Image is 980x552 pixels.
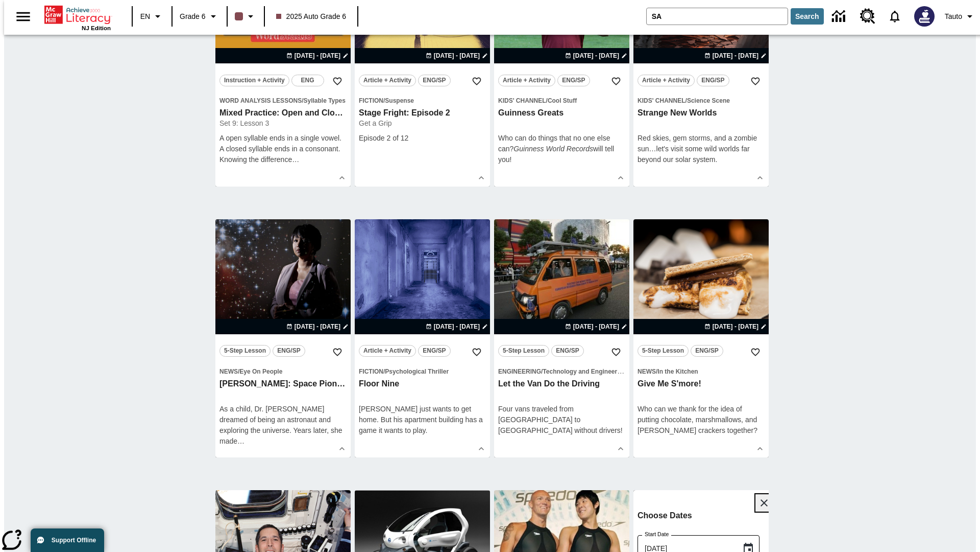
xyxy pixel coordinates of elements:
span: 5-Step Lesson [642,346,684,356]
button: ENG/SP [273,345,305,357]
span: Article + Activity [503,75,551,86]
span: Tauto [945,11,962,22]
span: EN [140,11,150,22]
button: Add to Favorites [468,343,486,361]
span: Suspense [385,97,414,104]
button: Article + Activity [498,75,555,86]
span: Topic: Kids' Channel/Cool Stuff [498,95,625,106]
span: Topic: Fiction/Suspense [359,95,486,106]
span: [DATE] - [DATE] [295,322,340,331]
button: Show Details [752,441,768,456]
button: Oct 09 - Oct 09 Choose Dates [424,51,490,60]
div: lesson details [633,219,769,457]
img: Avatar [914,6,935,27]
h3: Mae Jemison: Space Pioneer [219,379,347,389]
a: Home [44,5,111,25]
span: ENG/SP [695,346,718,356]
button: Article + Activity [638,75,695,86]
span: In the Kitchen [657,368,698,375]
span: / [383,368,385,375]
span: 2025 Auto Grade 6 [276,11,347,22]
span: Syllable Types [303,97,345,104]
span: … [237,437,244,445]
span: [DATE] - [DATE] [573,322,619,331]
button: Support Offline [31,528,104,552]
h3: Stage Fright: Episode 2 [359,108,486,119]
button: Show Details [334,170,350,186]
button: Show Details [474,170,489,186]
span: / [302,97,303,104]
span: 5-Step Lesson [224,346,266,356]
button: Oct 15 - Oct 15 Choose Dates [702,322,769,331]
button: Class color is dark brown. Change class color [231,7,261,26]
span: Topic: News/Eye On People [219,366,347,377]
button: Select a new avatar [908,3,941,30]
button: Show Details [613,441,628,456]
a: Data Center [826,3,854,31]
button: Article + Activity [359,75,416,86]
div: Four vans traveled from [GEOGRAPHIC_DATA] to [GEOGRAPHIC_DATA] without drivers! [498,404,625,436]
span: ENG/SP [423,75,446,86]
span: Topic: News/In the Kitchen [638,366,765,377]
div: lesson details [355,219,490,457]
em: Guinness World Records [513,145,593,153]
span: Kids' Channel [498,97,546,104]
button: ENG/SP [697,75,729,86]
p: Who can do things that no one else can? will tell you! [498,133,625,165]
span: Grade 6 [180,11,206,22]
button: ENG/SP [691,345,723,357]
div: lesson details [494,219,629,457]
span: / [541,368,543,375]
button: Instruction + Activity [219,75,289,86]
button: Profile/Settings [941,7,980,26]
span: Science Scene [687,97,730,104]
button: Language: EN, Select a language [136,7,168,26]
span: Support Offline [52,537,96,544]
span: 5-Step Lesson [503,346,545,356]
button: Oct 13 - Oct 13 Choose Dates [424,322,490,331]
button: Add to Favorites [328,72,347,90]
span: ENG/SP [423,346,446,356]
span: Fiction [359,97,383,104]
h6: Choose Dates [638,509,773,523]
button: Add to Favorites [607,343,625,361]
button: 5-Step Lesson [498,345,549,357]
button: ENG/SP [551,345,584,357]
span: [DATE] - [DATE] [295,51,340,60]
span: ENG/SP [562,75,585,86]
span: ENG/SP [277,346,300,356]
span: Topic: Fiction/Psychological Thriller [359,366,486,377]
div: Who can we thank for the idea of putting chocolate, marshmallows, and [PERSON_NAME] crackers toge... [638,404,765,436]
input: search field [647,8,788,25]
button: Article + Activity [359,345,416,357]
span: ENG/SP [701,75,724,86]
span: Article + Activity [363,346,411,356]
button: Add to Favorites [746,72,765,90]
span: Kids' Channel [638,97,685,104]
span: [DATE] - [DATE] [434,322,480,331]
span: / [546,97,548,104]
span: / [238,368,239,375]
span: News [219,368,238,375]
button: Add to Favorites [746,343,765,361]
button: Add to Favorites [468,72,486,90]
span: Cool Stuff [548,97,577,104]
button: Close [755,494,773,512]
button: Aug 24 - Aug 24 Choose Dates [702,51,769,60]
span: / [383,97,385,104]
span: Article + Activity [363,75,411,86]
button: Show Details [474,441,489,456]
button: Oct 13 - Oct 13 Choose Dates [563,322,629,331]
span: / [685,97,687,104]
a: Notifications [881,3,908,30]
button: 5-Step Lesson [638,345,689,357]
div: Home [44,4,111,31]
div: lesson details [215,219,351,457]
div: A open syllable ends in a single vowel. A closed syllable ends in a consonant. Knowing the differenc [219,133,347,165]
span: ENG/SP [556,346,579,356]
span: NJ Edition [82,25,111,31]
div: Episode 2 of 12 [359,133,486,144]
button: Add to Favorites [328,343,347,361]
span: [DATE] - [DATE] [713,322,758,331]
button: Show Details [613,170,628,186]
